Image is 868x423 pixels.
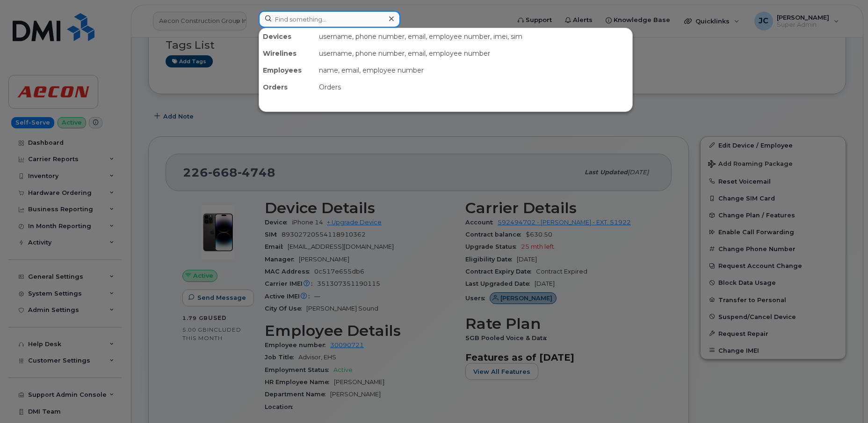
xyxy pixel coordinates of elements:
div: name, email, employee number [315,62,632,79]
div: username, phone number, email, employee number, imei, sim [315,28,632,45]
div: Devices [259,28,315,45]
div: username, phone number, email, employee number [315,45,632,62]
div: Orders [259,79,315,96]
div: Orders [315,79,632,96]
div: Employees [259,62,315,79]
div: Wirelines [259,45,315,62]
input: Find something... [259,11,400,28]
